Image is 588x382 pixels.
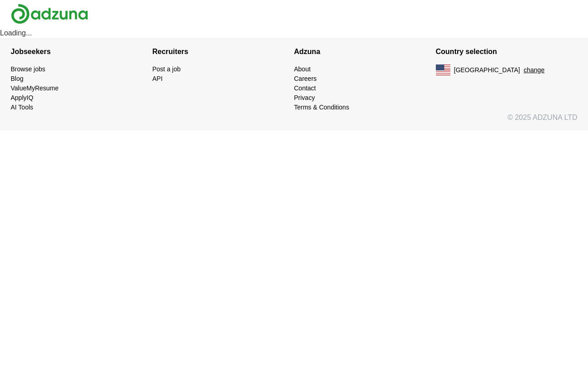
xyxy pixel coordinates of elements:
a: Contact [294,84,316,92]
a: AI Tools [11,104,34,111]
a: Privacy [294,94,315,101]
a: Terms & Conditions [294,104,349,111]
span: [GEOGRAPHIC_DATA] [454,65,520,75]
a: About [294,65,311,73]
a: Post a job [153,65,181,73]
h4: Country selection [436,39,578,64]
img: US flag [436,64,450,75]
a: Blog [11,75,24,82]
button: change [524,65,544,75]
a: Careers [294,75,317,82]
div: © 2025 ADZUNA LTD [4,112,585,130]
a: ApplyIQ [11,94,34,101]
a: API [153,75,163,82]
img: Adzuna logo [11,4,88,24]
a: ValueMyResume [11,84,59,92]
a: Browse jobs [11,65,45,73]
